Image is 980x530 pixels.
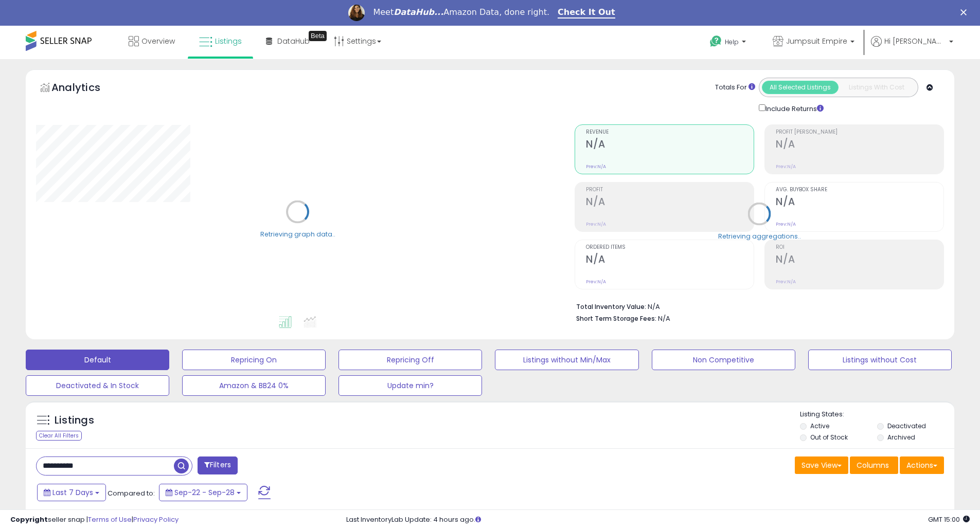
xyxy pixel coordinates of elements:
[857,460,889,470] span: Columns
[800,410,954,419] p: Listing States:
[810,433,848,442] label: Out of Stock
[36,431,82,441] div: Clear All Filters
[765,26,862,59] a: Jumpsuit Empire
[37,484,106,501] button: Last 7 Days
[346,515,970,525] div: Last InventoryLab Update: 4 hours ago.
[702,27,756,59] a: Help
[51,80,120,97] h5: Analytics
[652,350,795,370] button: Non Competitive
[88,515,132,524] a: Terms of Use
[795,456,848,474] button: Save View
[10,515,179,525] div: seller snap | |
[725,38,739,46] span: Help
[215,36,242,46] span: Listings
[495,350,638,370] button: Listings without Min/Max
[309,31,327,41] div: Tooltip anchor
[10,515,48,524] strong: Copyright
[133,515,179,524] a: Privacy Policy
[182,375,326,396] button: Amazon & BB24 0%
[182,350,326,370] button: Repricing On
[348,5,365,21] img: Profile image for Georgie
[751,102,836,114] div: Include Returns
[884,36,946,46] span: Hi [PERSON_NAME]
[258,26,317,57] a: DataHub
[928,515,970,524] span: 2025-10-6 15:00 GMT
[810,422,829,430] label: Active
[159,484,247,501] button: Sep-22 - Sep-28
[871,36,953,59] a: Hi [PERSON_NAME]
[709,35,722,48] i: Get Help
[394,7,443,17] i: DataHub...
[338,350,482,370] button: Repricing Off
[838,81,915,94] button: Listings With Cost
[558,7,615,19] a: Check It Out
[326,26,389,57] a: Settings
[174,487,235,498] span: Sep-22 - Sep-28
[141,36,175,46] span: Overview
[887,422,926,430] label: Deactivated
[762,81,839,94] button: All Selected Listings
[718,231,801,241] div: Retrieving aggregations..
[786,36,847,46] span: Jumpsuit Empire
[191,26,250,57] a: Listings
[121,26,183,57] a: Overview
[26,375,169,396] button: Deactivated & In Stock
[26,350,169,370] button: Default
[887,433,915,442] label: Archived
[277,36,310,46] span: DataHub
[808,350,952,370] button: Listings without Cost
[850,456,898,474] button: Columns
[260,229,335,239] div: Retrieving graph data..
[715,83,755,93] div: Totals For
[900,456,944,474] button: Actions
[52,487,93,498] span: Last 7 Days
[198,456,238,474] button: Filters
[373,7,549,17] div: Meet Amazon Data, done right.
[960,9,971,15] div: Close
[108,488,155,498] span: Compared to:
[55,413,94,428] h5: Listings
[338,375,482,396] button: Update min?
